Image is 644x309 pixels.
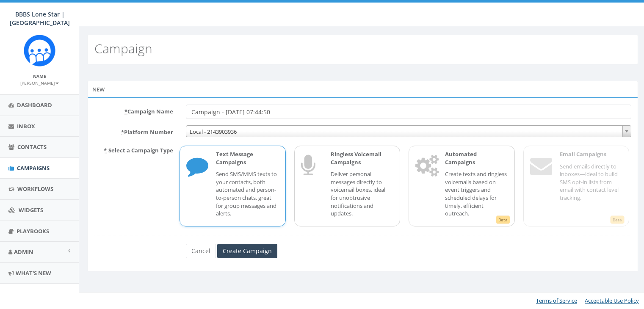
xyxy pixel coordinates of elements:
[186,126,631,138] span: Local - 2143903936
[17,164,50,172] span: Campaigns
[216,170,279,217] p: Send SMS/MMS texts to your contacts, both automated and person-to-person chats, great for group m...
[16,269,51,277] span: What's New
[88,125,180,136] label: Platform Number
[536,297,577,304] a: Terms of Service
[19,206,43,214] span: Widgets
[20,79,59,86] a: [PERSON_NAME]
[610,215,625,224] span: Beta
[121,128,124,136] abbr: required
[186,105,631,119] input: Enter Campaign Name
[108,146,173,154] span: Select a Campaign Type
[186,244,216,258] a: Cancel
[24,35,55,66] img: Rally_Corp_Icon.png
[94,41,152,55] h2: Campaign
[331,150,393,166] p: Ringless Voicemail Campaigns
[20,80,59,86] small: [PERSON_NAME]
[17,101,52,109] span: Dashboard
[124,108,127,115] abbr: required
[445,170,508,217] p: Create texts and ringless voicemails based on event triggers and scheduled delays for timely, eff...
[10,10,70,27] span: BBBS Lone Star | [GEOGRAPHIC_DATA]
[17,185,53,193] span: Workflows
[331,170,393,217] p: Deliver personal messages directly to voicemail boxes, ideal for unobtrusive notifications and up...
[445,150,508,166] p: Automated Campaigns
[217,244,277,258] input: Create Campaign
[17,122,35,130] span: Inbox
[88,105,180,116] label: Campaign Name
[14,248,33,256] span: Admin
[216,150,279,166] p: Text Message Campaigns
[186,125,631,137] span: Local - 2143903936
[33,73,46,79] small: Name
[17,227,49,235] span: Playbooks
[496,215,510,224] span: Beta
[88,81,638,98] div: New
[17,143,47,151] span: Contacts
[585,297,639,304] a: Acceptable Use Policy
